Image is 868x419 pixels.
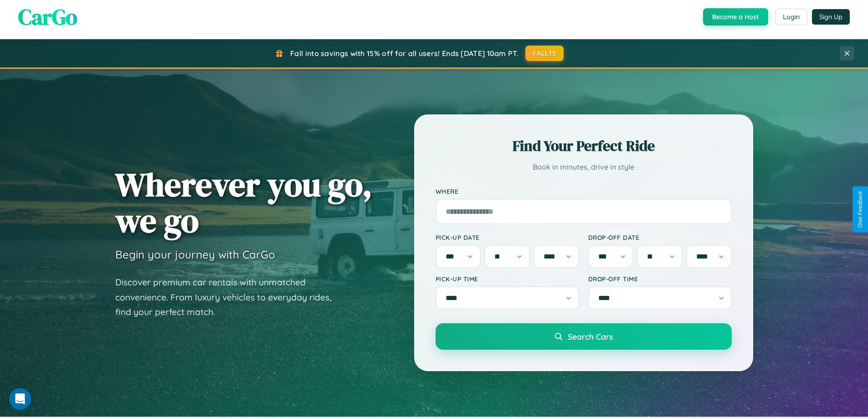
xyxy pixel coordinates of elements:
p: Book in minutes, drive in style [436,160,732,174]
button: Search Cars [436,323,732,350]
p: Discover premium car rentals with unmatched convenience. From luxury vehicles to everyday rides, ... [115,275,343,320]
iframe: Intercom live chat [9,388,31,410]
h3: Begin your journey with CarGo [115,248,275,261]
h1: Wherever you go, we go [115,166,372,238]
span: Fall into savings with 15% off for all users! Ends [DATE] 10am PT. [290,49,519,58]
div: Give Feedback [857,191,863,228]
span: CarGo [18,2,77,32]
label: Pick-up Date [436,233,579,241]
button: Login [775,9,807,25]
label: Where [436,187,732,195]
label: Pick-up Time [436,275,579,283]
label: Drop-off Date [588,233,732,241]
button: Become a Host [703,8,768,26]
button: Sign Up [812,9,850,25]
span: Search Cars [568,331,613,341]
h2: Find Your Perfect Ride [436,136,732,156]
label: Drop-off Time [588,275,732,283]
button: FALL15 [525,46,564,61]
